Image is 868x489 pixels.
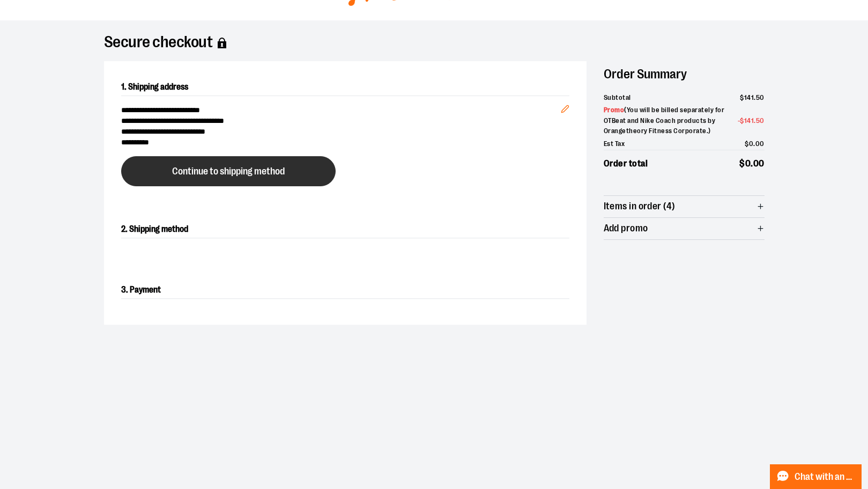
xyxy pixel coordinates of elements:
span: $ [745,140,749,148]
h1: Secure checkout [104,38,765,48]
span: $ [740,116,744,125]
span: Order total [604,157,648,171]
button: Add promo [604,218,765,239]
span: $ [739,158,745,169]
span: Subtotal [604,92,631,103]
button: Edit [552,87,578,125]
span: 0 [749,140,754,148]
span: Chat with an Expert [795,472,855,482]
span: 0 [745,158,751,169]
h2: 3. Payment [121,281,569,299]
button: Continue to shipping method [121,156,336,186]
span: Add promo [604,223,648,233]
span: . [754,116,756,125]
h2: Order Summary [604,61,765,87]
span: Promo [604,106,625,114]
h2: 2. Shipping method [121,221,569,238]
span: . [754,93,756,101]
span: ( You will be billed separately for OTBeat and Nike Coach products by Orangetheory Fitness Corpor... [604,106,725,135]
span: Est Tax [604,138,625,149]
button: Items in order (4) [604,196,765,217]
span: $ [740,93,744,101]
button: Chat with an Expert [770,464,862,489]
span: Items in order (4) [604,201,676,211]
span: 50 [756,116,765,125]
span: 141 [744,116,754,125]
span: Continue to shipping method [172,166,285,177]
span: 50 [756,93,765,101]
span: 00 [753,158,765,169]
span: . [753,140,755,148]
span: 141 [744,93,754,101]
h2: 1. Shipping address [121,78,569,96]
span: - [738,115,765,126]
span: 00 [755,140,765,148]
span: . [751,158,753,169]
